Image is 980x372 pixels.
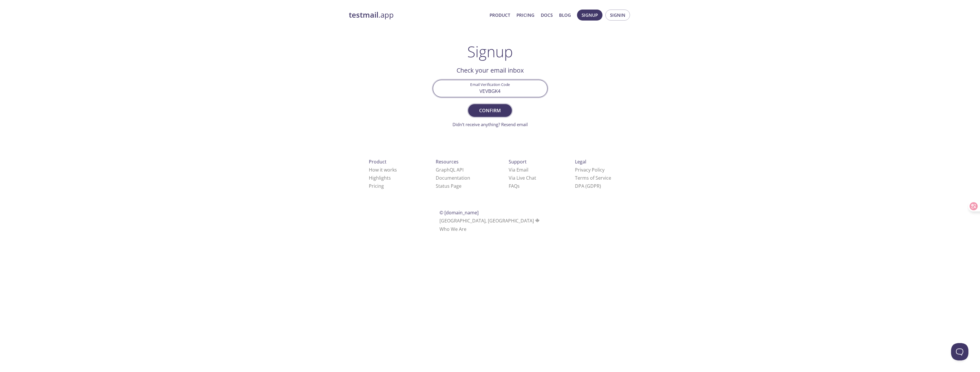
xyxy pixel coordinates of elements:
[439,218,541,224] span: [GEOGRAPHIC_DATA], [GEOGRAPHIC_DATA]
[436,183,461,189] a: Status Page
[475,106,505,115] span: Confirm
[517,183,520,189] span: s
[369,183,384,189] a: Pricing
[541,11,553,19] a: Docs
[575,167,605,173] a: Privacy Policy
[516,11,534,19] a: Pricing
[582,11,598,19] span: Signup
[439,209,479,216] span: © [DOMAIN_NAME]
[436,175,470,181] a: Documentation
[349,10,485,20] a: testmail.app
[349,10,378,20] strong: testmail
[575,175,611,181] a: Terms of Service
[610,11,625,19] span: Signin
[436,167,464,173] a: GraphQL API
[369,159,386,165] span: Product
[453,121,528,127] a: Didn't receive anything? Resend email
[433,65,547,75] h2: Check your email inbox
[951,343,968,360] iframe: Help Scout Beacon - Open
[369,167,397,173] a: How it works
[509,167,528,173] a: Via Email
[436,159,459,165] span: Resources
[509,175,536,181] a: Via Live Chat
[575,183,601,189] a: DPA (GDPR)
[369,175,391,181] a: Highlights
[605,10,630,21] button: Signin
[439,226,466,232] a: Who We Are
[509,159,527,165] span: Support
[468,104,512,117] button: Confirm
[577,10,602,21] button: Signup
[490,11,510,19] a: Product
[509,183,520,189] a: FAQ
[575,159,586,165] span: Legal
[467,43,513,60] h1: Signup
[559,11,571,19] a: Blog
